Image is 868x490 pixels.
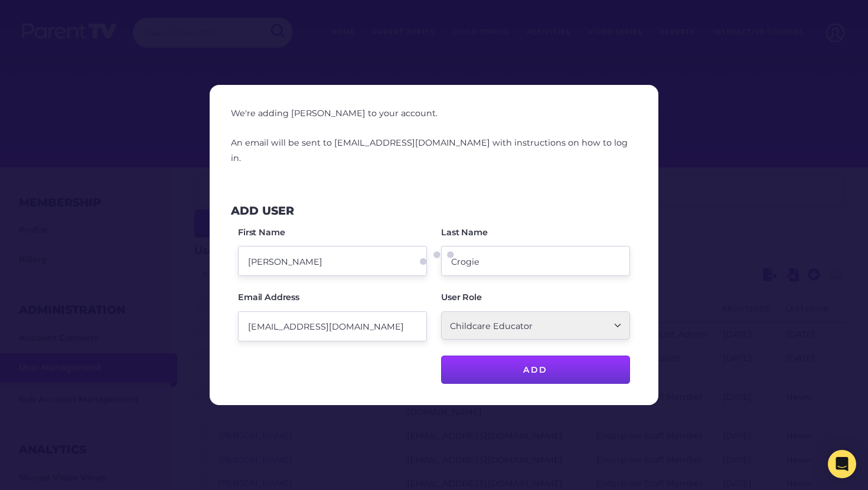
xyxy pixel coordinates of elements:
[441,293,482,301] label: User Role
[231,204,294,218] h3: Add User
[828,450,856,478] div: Open Intercom Messenger
[441,356,630,384] input: Add
[231,136,637,166] p: An email will be sent to [EMAIL_ADDRESS][DOMAIN_NAME] with instructions on how to log in.
[238,293,299,301] label: Email Address
[231,106,637,121] p: We're adding [PERSON_NAME] to your account.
